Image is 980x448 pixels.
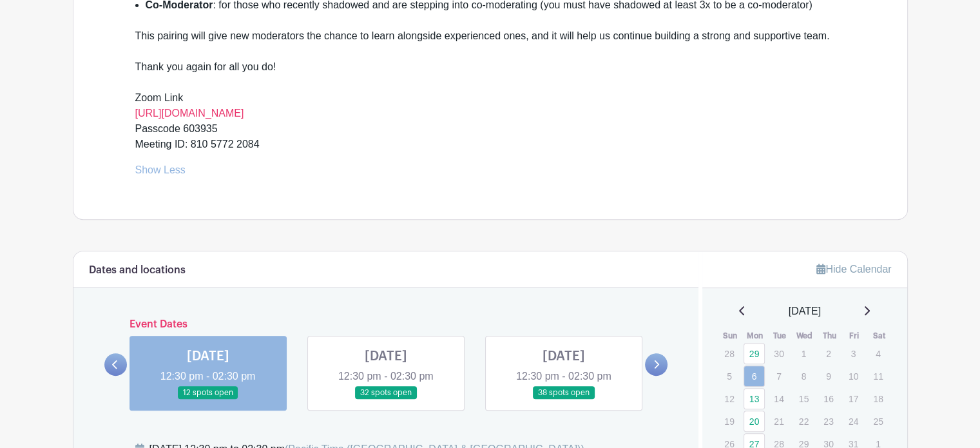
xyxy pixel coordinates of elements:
p: 21 [768,411,789,431]
p: 18 [867,389,889,409]
p: 25 [867,411,889,431]
p: 9 [818,366,839,386]
p: 11 [867,366,889,386]
p: 14 [768,389,789,409]
p: 4 [867,344,889,364]
p: 28 [718,344,740,364]
p: 8 [793,366,814,386]
p: 22 [793,411,814,431]
a: 20 [744,411,765,432]
a: 13 [744,388,765,409]
p: 12 [718,389,740,409]
p: 10 [843,366,864,386]
a: Hide Calendar [816,264,891,275]
p: 7 [768,366,789,386]
a: Show Less [135,164,186,180]
th: Tue [767,329,793,342]
span: [DATE] [789,304,821,319]
h6: Event Dates [127,318,646,331]
p: 23 [818,411,839,431]
p: 1 [793,344,814,364]
div: Meeting ID: 810 5772 2084 [135,137,845,152]
p: 17 [843,389,864,409]
p: 30 [768,344,789,364]
th: Sun [718,329,743,342]
p: 2 [818,344,839,364]
p: 24 [843,411,864,431]
p: 5 [718,366,740,386]
div: This pairing will give new moderators the chance to learn alongside experienced ones, and it will... [135,28,845,137]
a: 29 [744,343,765,364]
h6: Dates and locations [89,264,186,277]
p: 16 [818,389,839,409]
p: 19 [718,411,740,431]
a: 6 [744,365,765,387]
p: 3 [843,344,864,364]
th: Fri [842,329,867,342]
th: Wed [793,329,818,342]
th: Mon [743,329,768,342]
th: Thu [817,329,842,342]
th: Sat [867,329,892,342]
a: [URL][DOMAIN_NAME] [135,108,244,119]
p: 15 [793,389,814,409]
